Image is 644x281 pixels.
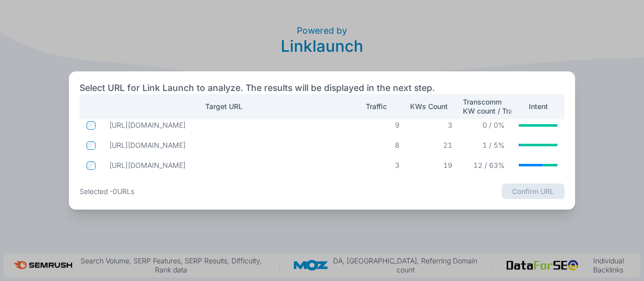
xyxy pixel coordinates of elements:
[466,141,505,150] p: 1 / 5%
[109,121,347,130] p: https://rootvitalityhealth.com/blogs/news/can-i-take-colostrum-and-collagen-together
[502,183,565,200] button: Confirm URL
[109,141,347,150] p: https://rootvitalityhealth.com/blogs/news/do-collagen-peptides-cause-constipation
[414,141,452,150] p: 21
[366,102,387,111] p: Traffic
[361,121,399,130] p: 9
[109,161,347,170] p: https://rootvitalityhealth.com/blogs/news/collagen-vs-colostrum-which-supplement-fits-your-health...
[414,161,452,170] p: 19
[414,121,452,130] p: 3
[361,161,399,170] p: 3
[205,102,243,111] p: Target URL
[79,187,134,196] p: Selected - 0 URLs
[361,141,399,150] p: 8
[79,82,435,95] h2: Select URL for Link Launch to analyze. The results will be displayed in the next step.
[466,161,505,170] p: 12 / 63%
[529,102,548,111] p: Intent
[410,102,448,111] p: KWs Count
[463,98,523,115] p: Transcomm KW count / Traffic
[466,121,505,130] p: 0 / 0%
